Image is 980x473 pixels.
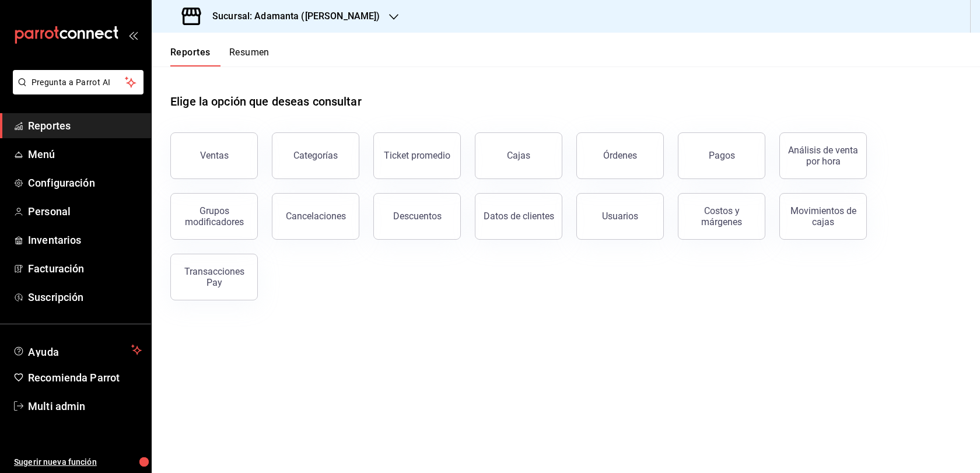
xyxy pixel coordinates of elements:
[28,343,127,357] span: Ayuda
[203,9,380,23] h3: Sucursal: Adamanta ([PERSON_NAME])
[779,132,867,179] button: Análisis de venta por hora
[28,232,142,248] span: Inventarios
[170,193,258,240] button: Grupos modificadores
[28,175,142,191] span: Configuración
[28,289,142,305] span: Suscripción
[779,193,867,240] button: Movimientos de cajas
[475,193,562,240] button: Datos de clientes
[178,266,250,288] div: Transacciones Pay
[128,30,138,40] button: open_drawer_menu
[28,398,142,414] span: Multi admin
[28,204,142,219] span: Personal
[178,205,250,227] div: Grupos modificadores
[28,261,142,276] span: Facturación
[709,150,735,161] div: Pagos
[28,146,142,162] span: Menú
[678,193,765,240] button: Costos y márgenes
[8,85,143,97] a: Pregunta a Parrot AI
[602,211,638,222] div: Usuarios
[507,150,530,161] div: Cajas
[787,145,859,167] div: Análisis de venta por hora
[286,211,346,222] div: Cancelaciones
[272,132,359,179] button: Categorías
[272,193,359,240] button: Cancelaciones
[28,370,142,386] span: Recomienda Parrot
[229,47,269,66] button: Resumen
[170,254,258,300] button: Transacciones Pay
[576,193,664,240] button: Usuarios
[685,205,758,227] div: Costos y márgenes
[13,70,143,94] button: Pregunta a Parrot AI
[484,211,554,222] div: Datos de clientes
[293,150,338,161] div: Categorías
[373,193,461,240] button: Descuentos
[576,132,664,179] button: Órdenes
[384,150,450,161] div: Ticket promedio
[393,211,442,222] div: Descuentos
[170,132,258,179] button: Ventas
[678,132,765,179] button: Pagos
[475,132,562,179] button: Cajas
[603,150,637,161] div: Órdenes
[170,93,362,110] h1: Elige la opción que deseas consultar
[14,456,142,468] span: Sugerir nueva función
[28,118,142,134] span: Reportes
[787,205,859,227] div: Movimientos de cajas
[200,150,229,161] div: Ventas
[32,76,125,89] span: Pregunta a Parrot AI
[170,47,269,66] div: navigation tabs
[373,132,461,179] button: Ticket promedio
[170,47,211,66] button: Reportes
